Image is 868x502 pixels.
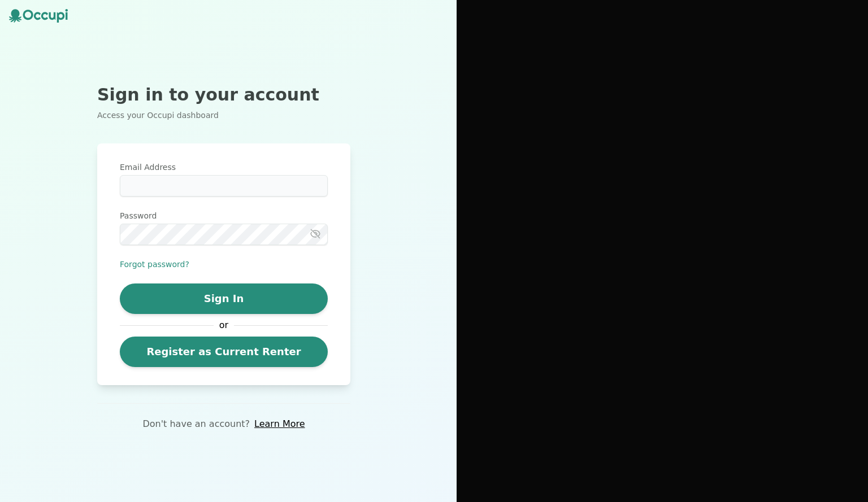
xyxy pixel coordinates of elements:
button: Sign In [120,283,328,314]
a: Learn More [254,417,305,431]
button: Forgot password? [120,259,189,270]
p: Don't have an account? [142,417,250,431]
a: Register as Current Renter [120,337,328,367]
span: or [214,318,234,332]
label: Email Address [120,161,328,173]
p: Access your Occupi dashboard [97,110,350,121]
h2: Sign in to your account [97,85,350,105]
label: Password [120,210,328,221]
